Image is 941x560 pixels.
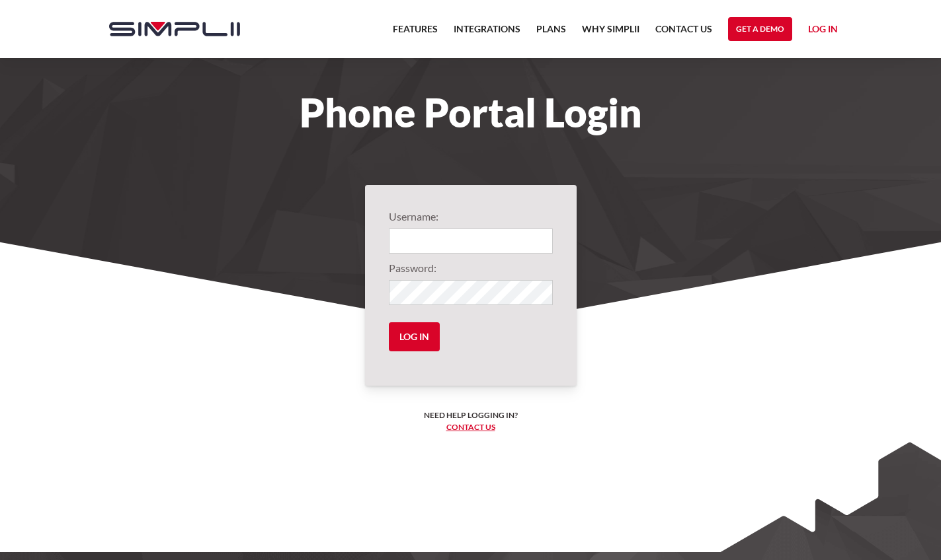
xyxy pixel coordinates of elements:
[389,322,440,351] input: Log in
[389,260,553,276] label: Password:
[96,98,846,127] h1: Phone Portal Login
[582,21,639,45] a: Why Simplii
[389,209,553,225] label: Username:
[655,21,712,45] a: Contact US
[424,409,518,433] h6: Need help logging in? ‍
[536,21,566,45] a: Plans
[808,21,838,41] a: Log in
[389,209,553,362] form: Login
[393,21,438,45] a: Features
[728,17,792,41] a: Get a Demo
[446,422,495,432] a: Contact us
[109,22,240,36] img: Simplii
[454,21,520,45] a: Integrations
